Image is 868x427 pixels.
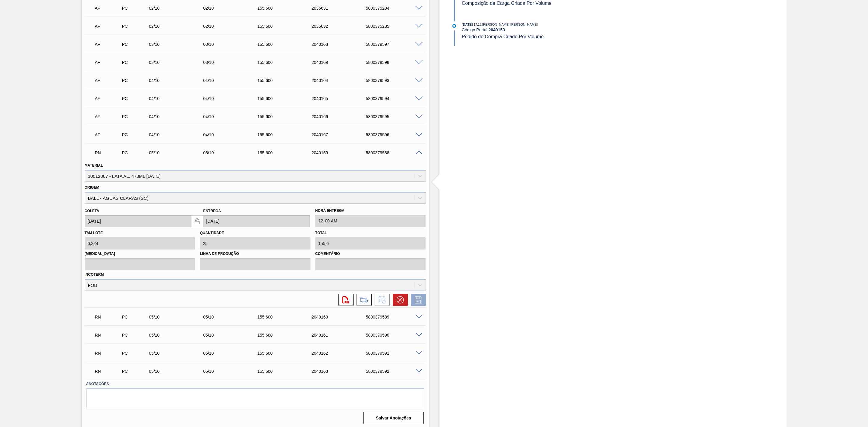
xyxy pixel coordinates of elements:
div: 5800379590 [364,333,427,338]
div: 2040168 [310,42,373,47]
label: Anotações [86,380,424,388]
div: 5800375284 [364,6,427,11]
p: AF [95,96,122,101]
div: Pedido de Compra [120,78,150,83]
p: RN [95,333,122,338]
strong: 2040159 [489,27,505,32]
p: AF [95,114,122,119]
label: Material [85,163,103,168]
div: 5800379593 [364,78,427,83]
p: AF [95,60,122,65]
div: 155,600 [256,78,318,83]
div: 5800379589 [364,315,427,319]
div: 155,600 [256,351,318,356]
span: Pedido de Compra Criado Por Volume [462,34,544,39]
input: dd/mm/yyyy [85,215,191,227]
div: 03/10/2025 [147,60,210,65]
div: 155,600 [256,150,318,155]
div: 05/10/2025 [147,315,210,319]
div: Pedido de Compra [120,60,150,65]
div: 03/10/2025 [202,42,264,47]
div: 2040164 [310,78,373,83]
label: Comentário [315,250,426,258]
div: Aguardando Faturamento [93,2,123,15]
div: 2035631 [310,6,373,11]
label: Linha de Produção [200,250,310,258]
div: 2040161 [310,333,373,338]
div: 2040162 [310,351,373,356]
label: Tam lote [85,231,103,235]
div: Pedido de Compra [120,132,150,137]
div: 04/10/2025 [147,114,210,119]
label: Coleta [85,209,99,213]
div: 2040159 [310,150,373,155]
img: locked [193,218,201,225]
div: Salvar Pedido [408,294,426,306]
p: RN [95,150,122,155]
div: Aguardando Faturamento [93,20,123,33]
div: 2040167 [310,132,373,137]
div: 05/10/2025 [202,333,264,338]
div: Em renegociação [93,347,123,360]
div: 05/10/2025 [147,369,210,374]
button: locked [191,215,203,227]
div: 5800379594 [364,96,427,101]
label: Origem [85,185,99,190]
p: AF [95,132,122,137]
div: Pedido de Compra [120,333,150,338]
div: 05/10/2025 [147,333,210,338]
div: 155,600 [256,132,318,137]
div: Em renegociação [93,328,123,342]
div: 2040165 [310,96,373,101]
div: 5800375285 [364,24,427,29]
div: Pedido de Compra [120,351,150,356]
div: Aguardando Faturamento [93,92,123,105]
div: 155,600 [256,315,318,319]
div: 155,600 [256,60,318,65]
div: Em renegociação [93,310,123,324]
div: 155,600 [256,24,318,29]
div: 05/10/2025 [202,315,264,319]
div: 04/10/2025 [202,96,264,101]
div: Aguardando Faturamento [93,56,123,69]
div: 04/10/2025 [147,96,210,101]
div: Pedido de Compra [120,114,150,119]
div: 5800379592 [364,369,427,374]
div: 5800379596 [364,132,427,137]
p: AF [95,78,122,83]
div: Em renegociação [93,365,123,378]
div: 5800379588 [364,150,427,155]
label: Entrega [203,209,221,213]
div: Abrir arquivo PDF [335,294,354,306]
div: 03/10/2025 [147,42,210,47]
span: Composição de Carga Criada Por Volume [462,1,552,6]
p: RN [95,315,122,319]
label: Quantidade [200,231,224,235]
span: [DATE] [462,23,473,26]
div: 155,600 [256,333,318,338]
div: 2040166 [310,114,373,119]
div: 04/10/2025 [202,114,264,119]
div: 155,600 [256,6,318,11]
div: 5800379591 [364,351,427,356]
div: 5800379597 [364,42,427,47]
div: Ir para Composição de Carga [354,294,372,306]
div: 04/10/2025 [147,78,210,83]
div: Informar alteração no pedido [372,294,390,306]
div: Pedido de Compra [120,369,150,374]
div: 05/10/2025 [202,150,264,155]
p: AF [95,42,122,47]
div: 2040169 [310,60,373,65]
div: Pedido de Compra [120,42,150,47]
p: AF [95,6,122,11]
div: 05/10/2025 [202,369,264,374]
div: Pedido de Compra [120,315,150,319]
label: Incoterm [85,272,104,277]
div: 155,600 [256,369,318,374]
div: 02/10/2025 [147,6,210,11]
div: 155,600 [256,96,318,101]
div: Aguardando Faturamento [93,38,123,51]
div: Código Portal: [462,27,605,32]
div: 02/10/2025 [147,24,210,29]
div: 05/10/2025 [147,150,210,155]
